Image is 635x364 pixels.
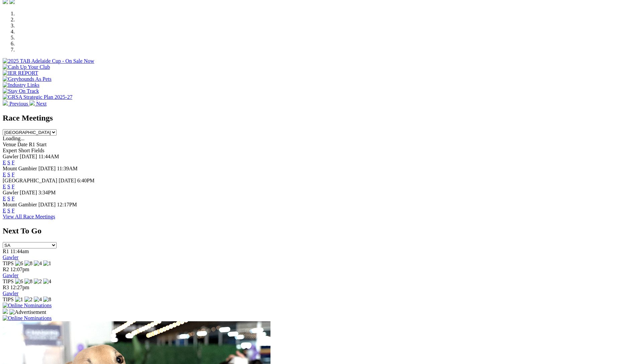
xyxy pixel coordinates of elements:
[3,190,18,195] span: Gawler
[29,142,47,147] span: R1 Start
[57,202,77,207] span: 12:17PM
[7,208,10,213] a: S
[3,309,8,314] img: 15187_Greyhounds_GreysPlayCentral_Resize_SA_WebsiteBanner_300x115_2025.jpg
[43,260,51,266] img: 1
[24,297,32,303] img: 2
[3,172,6,177] a: E
[3,82,39,88] img: Industry Links
[12,172,15,177] a: F
[3,58,94,64] img: 2025 TAB Adelaide Cup - On Sale Now
[3,178,57,183] span: [GEOGRAPHIC_DATA]
[3,148,17,153] span: Expert
[3,315,52,321] img: Online Nominations
[38,154,59,159] span: 11:44AM
[12,208,15,213] a: F
[12,184,15,189] a: F
[15,297,23,303] img: 1
[38,166,56,171] span: [DATE]
[3,100,8,106] img: chevron-left-pager-white.svg
[10,285,29,290] span: 12:27pm
[10,248,29,254] span: 11:44am
[3,260,14,266] span: TIPS
[9,101,28,107] span: Previous
[9,309,46,315] img: Advertisement
[34,297,42,303] img: 4
[7,196,10,201] a: S
[15,260,23,266] img: 6
[31,148,44,153] span: Fields
[3,279,14,284] span: TIPS
[3,76,52,82] img: Greyhounds As Pets
[3,154,18,159] span: Gawler
[3,226,632,235] h2: Next To Go
[3,101,29,107] a: Previous
[59,178,76,183] span: [DATE]
[3,64,50,70] img: Cash Up Your Club
[15,279,23,285] img: 6
[3,266,9,272] span: R2
[3,94,72,100] img: GRSA Strategic Plan 2025-27
[3,303,52,309] img: Online Nominations
[17,142,27,147] span: Date
[3,254,18,260] a: Gawler
[24,260,32,266] img: 8
[43,279,51,285] img: 4
[3,248,9,254] span: R1
[34,279,42,285] img: 2
[24,279,32,285] img: 8
[7,172,10,177] a: S
[3,285,9,290] span: R3
[38,202,56,207] span: [DATE]
[34,260,42,266] img: 4
[3,136,24,141] span: Loading...
[7,184,10,189] a: S
[3,160,6,165] a: E
[20,154,37,159] span: [DATE]
[29,101,47,107] a: Next
[20,190,37,195] span: [DATE]
[3,88,39,94] img: Stay On Track
[29,100,35,106] img: chevron-right-pager-white.svg
[57,166,78,171] span: 11:39AM
[3,214,55,219] a: View All Race Meetings
[3,184,6,189] a: E
[3,297,14,302] span: TIPS
[12,160,15,165] a: F
[36,101,47,107] span: Next
[3,208,6,213] a: E
[3,196,6,201] a: E
[12,196,15,201] a: F
[77,178,95,183] span: 6:40PM
[43,297,51,303] img: 8
[3,291,18,296] a: Gawler
[3,202,37,207] span: Mount Gambier
[3,272,18,278] a: Gawler
[18,148,30,153] span: Short
[3,142,16,147] span: Venue
[3,70,38,76] img: IER REPORT
[38,190,56,195] span: 3:34PM
[7,160,10,165] a: S
[10,266,29,272] span: 12:07pm
[3,166,37,171] span: Mount Gambier
[3,114,632,123] h2: Race Meetings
